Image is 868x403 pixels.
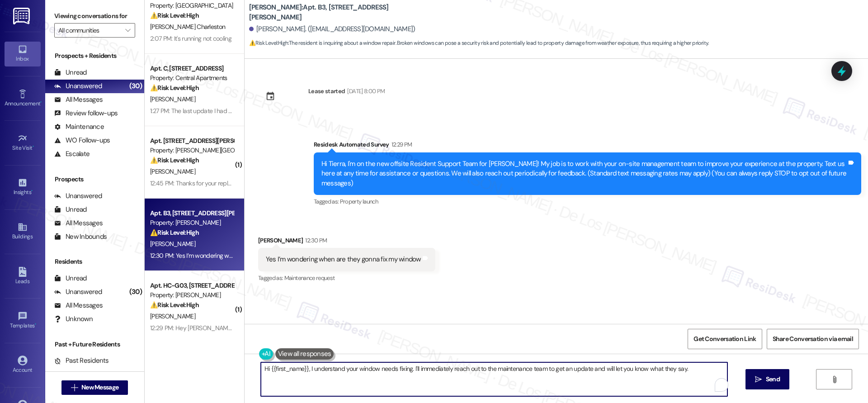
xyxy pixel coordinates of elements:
[258,271,435,284] div: Tagged as:
[150,179,420,187] div: 12:45 PM: Thanks for your reply.The bathtub is leaking into the living room whenever we are takin...
[150,136,234,146] div: Apt. [STREET_ADDRESS][PERSON_NAME]
[127,79,144,93] div: (30)
[127,285,144,299] div: (30)
[54,9,135,23] label: Viewing conversations for
[150,11,199,19] strong: ⚠️ Risk Level: High
[45,257,144,266] div: Residents
[54,191,102,201] div: Unanswered
[150,301,199,309] strong: ⚠️ Risk Level: High
[5,219,41,244] a: Buildings
[54,301,103,310] div: All Messages
[58,23,121,38] input: All communities
[71,384,78,391] i: 
[150,240,195,248] span: [PERSON_NAME]
[150,84,199,92] strong: ⚠️ Risk Level: High
[314,140,861,152] div: Residesk Automated Survey
[150,156,199,164] strong: ⚠️ Risk Level: High
[150,23,225,31] span: [PERSON_NAME] Charleston
[150,228,199,237] strong: ⚠️ Risk Level: High
[308,86,345,96] div: Lease started
[81,383,118,392] span: New Message
[45,340,144,349] div: Past + Future Residents
[54,274,87,283] div: Unread
[125,27,130,34] i: 
[5,308,41,333] a: Templates •
[13,8,32,24] img: ResiDesk Logo
[693,334,756,344] span: Get Conversation Link
[284,274,335,282] span: Maintenance request
[150,1,234,10] div: Property: [GEOGRAPHIC_DATA]
[150,73,234,83] div: Property: Central Apartments
[303,236,327,245] div: 12:30 PM
[54,109,118,118] div: Review follow-ups
[773,334,853,344] span: Share Conversation via email
[40,99,42,105] span: •
[745,369,789,389] button: Send
[54,314,93,324] div: Unknown
[54,287,102,297] div: Unanswered
[54,95,103,104] div: All Messages
[249,39,288,47] strong: ⚠️ Risk Level: High
[766,375,780,384] span: Send
[33,143,34,150] span: •
[5,264,41,289] a: Leads
[150,218,234,228] div: Property: [PERSON_NAME]
[340,198,378,205] span: Property launch
[150,146,234,155] div: Property: [PERSON_NAME][GEOGRAPHIC_DATA] Homes
[54,68,87,77] div: Unread
[61,380,128,395] button: New Message
[54,81,102,91] div: Unanswered
[150,95,195,103] span: [PERSON_NAME]
[249,24,415,34] div: [PERSON_NAME]. ([EMAIL_ADDRESS][DOMAIN_NAME])
[150,281,234,290] div: Apt. HC-G03, [STREET_ADDRESS][PERSON_NAME]
[150,167,195,175] span: [PERSON_NAME]
[54,122,104,132] div: Maintenance
[755,376,762,383] i: 
[54,232,107,242] div: New Inbounds
[5,131,41,155] a: Site Visit •
[5,175,41,199] a: Insights •
[150,324,603,332] div: 12:29 PM: Hey [PERSON_NAME], I actually would like to know when my AC unit will be fixed, since I...
[389,140,412,149] div: 12:29 PM
[249,3,430,22] b: [PERSON_NAME]: Apt. B3, [STREET_ADDRESS][PERSON_NAME]
[54,149,90,159] div: Escalate
[5,353,41,377] a: Account
[249,38,709,48] span: : The resident is inquiring about a window repair. Broken windows can pose a security risk and po...
[150,312,195,320] span: [PERSON_NAME]
[321,159,847,188] div: Hi Tierra, I'm on the new offsite Resident Support Team for [PERSON_NAME]! My job is to work with...
[54,356,109,365] div: Past Residents
[45,51,144,61] div: Prospects + Residents
[35,321,36,327] span: •
[150,209,234,218] div: Apt. B3, [STREET_ADDRESS][PERSON_NAME]
[54,205,87,214] div: Unread
[266,255,421,264] div: Yes I’m wondering when are they gonna fix my window
[54,136,110,145] div: WO Follow-ups
[688,329,762,349] button: Get Conversation Link
[261,362,727,396] textarea: To enrich screen reader interactions, please activate Accessibility in Grammarly extension settings
[767,329,859,349] button: Share Conversation via email
[150,34,231,43] div: 2:07 PM: It's running not cooling
[150,64,234,73] div: Apt. C, [STREET_ADDRESS]
[54,218,103,228] div: All Messages
[45,175,144,184] div: Prospects
[258,236,435,248] div: [PERSON_NAME]
[150,290,234,300] div: Property: [PERSON_NAME]
[150,251,320,260] div: 12:30 PM: Yes I’m wondering when are they gonna fix my window
[345,86,385,96] div: [DATE] 8:00 PM
[5,42,41,66] a: Inbox
[31,188,33,194] span: •
[831,376,838,383] i: 
[314,195,861,208] div: Tagged as:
